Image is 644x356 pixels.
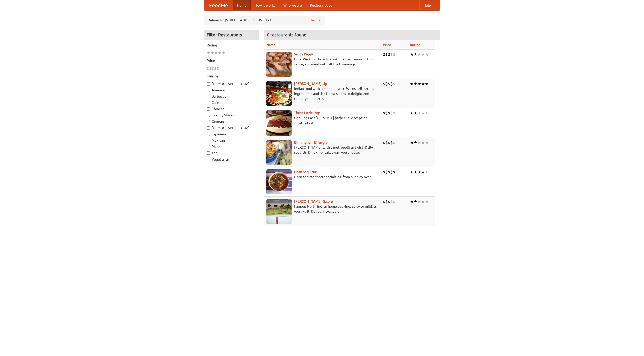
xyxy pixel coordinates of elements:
[383,199,385,204] li: $
[207,139,210,142] input: Mexican
[266,199,292,224] img: currygalore.jpg
[421,110,425,116] li: ★
[207,107,210,111] input: Chinese
[212,66,214,71] li: $
[388,81,390,87] li: $
[388,52,390,57] li: $
[393,110,395,116] li: $
[390,169,393,175] li: $
[266,57,379,67] p: Pork. We know how to cook it. Award-winning BBQ sauce, and meat with all the trimmings.
[383,110,385,116] li: $
[207,125,256,130] label: [DEMOGRAPHIC_DATA]
[207,113,256,118] label: Czech / Slovak
[204,0,233,10] a: FoodMe
[393,81,395,87] li: $
[207,106,256,111] label: Chinese
[207,119,256,124] label: German
[207,81,256,86] label: [DEMOGRAPHIC_DATA]
[421,81,425,87] li: ★
[410,110,414,116] li: ★
[266,43,276,47] a: Name
[414,110,417,116] li: ★
[266,52,292,77] img: saucy.jpg
[390,199,393,204] li: $
[267,32,308,37] ng-pluralize: 6 restaurants found!
[309,18,321,23] a: Change
[414,81,417,87] li: ★
[294,82,327,86] a: [PERSON_NAME] Up
[207,43,256,48] h5: Rating
[214,66,217,71] li: $
[266,110,292,136] img: littlepigs.jpg
[410,81,414,87] li: ★
[414,199,417,204] li: ★
[421,199,425,204] li: ★
[210,50,214,56] li: ★
[388,110,390,116] li: $
[294,170,316,174] a: Naan Sequitur
[421,169,425,175] li: ★
[385,140,388,145] li: $
[417,81,421,87] li: ★
[385,52,388,57] li: $
[207,150,256,155] label: Thai
[383,169,385,175] li: $
[383,81,385,87] li: $
[417,52,421,57] li: ★
[390,110,393,116] li: $
[294,199,333,203] a: [PERSON_NAME] Galore
[306,0,336,10] a: Recipe videos
[385,110,388,116] li: $
[425,81,429,87] li: ★
[294,111,320,115] a: Three Little Pigs
[204,30,259,40] h4: Filter Restaurants
[425,52,429,57] li: ★
[266,204,379,214] p: Famous North Indian home cooking. Spicy or mild, as you like it. Delivery available.
[207,158,210,161] input: Vegetarian
[266,145,379,155] p: [PERSON_NAME] with a metropolitan twist. Daily specials. Dine-in or takeaway, you choose.
[207,114,210,117] input: Czech / Slovak
[410,199,414,204] li: ★
[207,157,256,162] label: Vegetarian
[207,88,256,93] label: American
[417,110,421,116] li: ★
[390,52,393,57] li: $
[266,86,379,101] p: Indian food with a modern twist. We use all-natural ingredients and the finest spices to delight ...
[204,16,325,25] div: Deliver to: [STREET_ADDRESS][US_STATE]
[294,140,327,144] a: Birmingham Bhangra
[266,174,379,179] p: Naan and tandoori specialties, from our clay oven.
[425,140,429,145] li: ★
[425,169,429,175] li: ★
[385,81,388,87] li: $
[207,58,256,63] h5: Price
[421,52,425,57] li: ★
[207,95,210,98] input: Barbecue
[410,140,414,145] li: ★
[393,169,395,175] li: $
[414,52,417,57] li: ★
[417,199,421,204] li: ★
[410,43,420,47] a: Rating
[417,140,421,145] li: ★
[217,66,219,71] li: $
[222,50,225,56] li: ★
[393,199,395,204] li: $
[207,133,210,136] input: Japanese
[207,151,210,155] input: Thai
[251,0,279,10] a: How it works
[388,169,390,175] li: $
[410,169,414,175] li: ★
[207,101,210,104] input: Cafe
[393,52,395,57] li: $
[425,110,429,116] li: ★
[233,0,251,10] a: Home
[207,100,256,105] label: Cafe
[214,50,218,56] li: ★
[294,52,313,56] a: Saucy Piggy
[279,0,306,10] a: Who we are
